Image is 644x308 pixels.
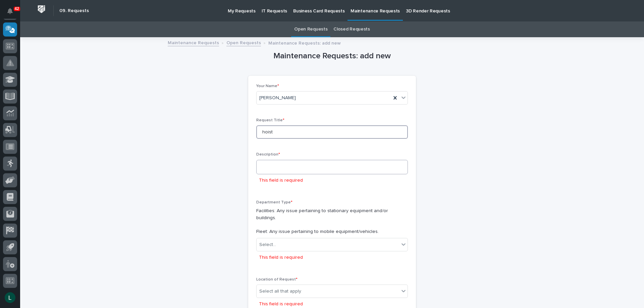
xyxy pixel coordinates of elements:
[256,84,279,88] span: Your Name
[294,21,327,37] a: Open Requests
[256,278,298,282] span: Location of Request
[259,95,296,102] span: [PERSON_NAME]
[259,177,303,184] p: This field is required
[15,6,19,11] p: 42
[333,21,370,37] a: Closed Requests
[268,39,341,46] p: Maintenance Requests: add new
[59,8,89,14] h2: 09. Requests
[259,241,276,248] div: Select...
[35,3,48,15] img: Workspace Logo
[248,51,416,61] h1: Maintenance Requests: add new
[256,152,280,157] span: Description
[256,118,284,122] span: Request Title
[8,8,17,19] div: Notifications42
[168,39,219,46] a: Maintenance Requests
[3,4,17,18] button: Notifications
[259,254,303,261] p: This field is required
[226,39,261,46] a: Open Requests
[256,207,408,235] p: Facilities: Any issue pertaining to stationary equipment and/or buildings. Fleet: Any issue perta...
[259,288,301,295] div: Select all that apply
[256,200,292,204] span: Department Type
[259,301,303,308] p: This field is required
[3,291,17,305] button: users-avatar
